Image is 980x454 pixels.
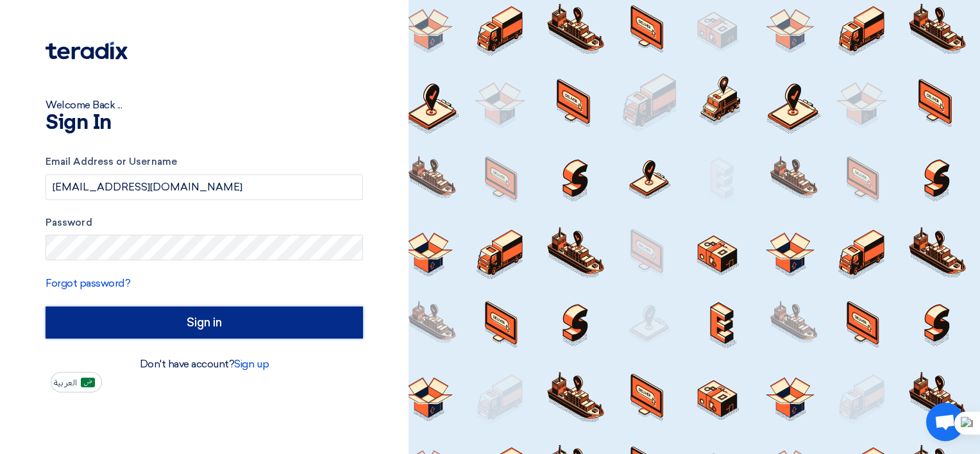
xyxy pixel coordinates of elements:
a: Sign up [234,358,269,370]
div: Don't have account? [46,357,363,372]
label: Password [46,215,363,230]
h1: Sign In [46,113,363,133]
div: Welcome Back ... [46,97,363,113]
img: ar-AR.png [81,378,95,387]
input: Sign in [46,307,363,339]
a: Open chat [926,403,965,441]
img: Teradix logo [46,42,128,60]
label: Email Address or Username [46,155,363,169]
button: العربية [51,372,102,392]
a: Forgot password? [46,277,130,289]
span: العربية [54,378,77,387]
input: Enter your business email or username [46,174,363,200]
